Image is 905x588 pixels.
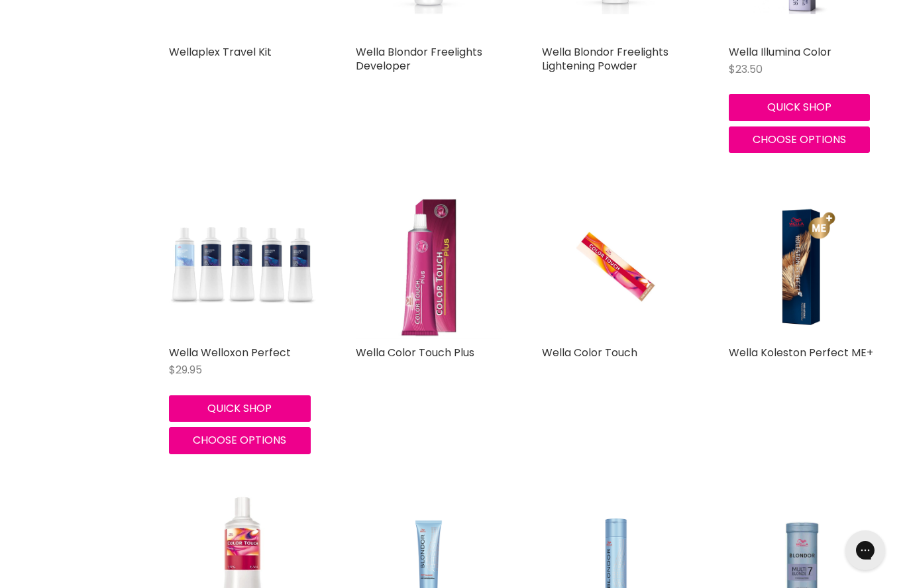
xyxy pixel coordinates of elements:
a: Wella Welloxon Perfect [169,345,291,360]
span: $29.95 [169,362,202,377]
button: Choose options [729,126,871,153]
img: Wella Color Touch Plus [356,193,503,340]
span: Choose options [753,132,846,147]
a: Wella Blondor Freelights Developer [356,44,482,73]
iframe: Gorgias live chat messenger [839,526,892,575]
a: Wella Illumina Color [729,44,831,60]
a: Wella Color Touch [542,345,637,360]
a: Wella Blondor Freelights Lightening Powder [542,44,668,73]
img: Wella Welloxon Perfect [169,193,316,340]
a: Wella Color Touch Plus [356,345,474,360]
button: Choose options [169,427,311,454]
img: Wella Koleston Perfect ME+ [729,193,876,340]
a: Wella Color Touch [542,193,689,340]
button: Quick shop [729,94,871,121]
img: Wella Color Touch [566,193,664,340]
span: Choose options [193,432,286,448]
span: $23.50 [729,62,763,77]
button: Quick shop [169,395,311,422]
a: Wellaplex Travel Kit [169,44,272,60]
a: Wella Koleston Perfect ME+ [729,345,873,360]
